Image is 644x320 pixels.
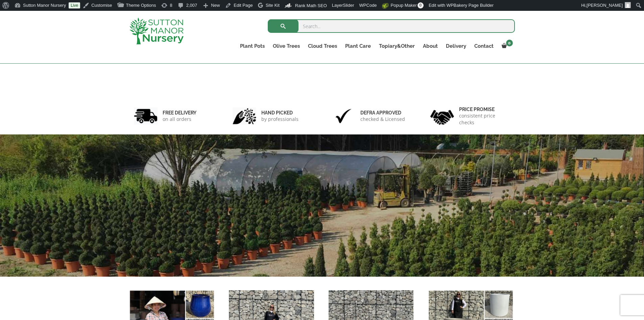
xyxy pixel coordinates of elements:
img: 2.jpg [233,107,256,125]
span: Rank Math SEO [295,3,327,8]
p: checked & Licensed [360,116,405,123]
h6: hand picked [261,110,299,116]
a: Plant Care [341,41,375,51]
a: Topiary&Other [375,41,419,51]
span: 0 [506,40,513,46]
a: About [419,41,442,51]
span: 0 [418,2,424,8]
input: Search... [268,19,515,33]
img: logo [129,18,184,44]
a: Live [69,2,80,8]
img: 1.jpg [134,107,158,125]
h6: Price promise [459,106,510,112]
a: Contact [470,41,498,51]
p: by professionals [261,116,299,123]
a: Cloud Trees [304,41,341,51]
a: Plant Pots [236,41,269,51]
a: Delivery [442,41,470,51]
p: on all orders [163,116,196,123]
img: 4.jpg [430,106,454,126]
p: consistent price checks [459,112,510,126]
a: Olive Trees [269,41,304,51]
h6: FREE DELIVERY [163,110,196,116]
span: Site Kit [266,3,280,8]
span: [PERSON_NAME] [587,3,623,8]
a: 0 [498,41,515,51]
h6: Defra approved [360,110,405,116]
img: 3.jpg [332,107,355,125]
